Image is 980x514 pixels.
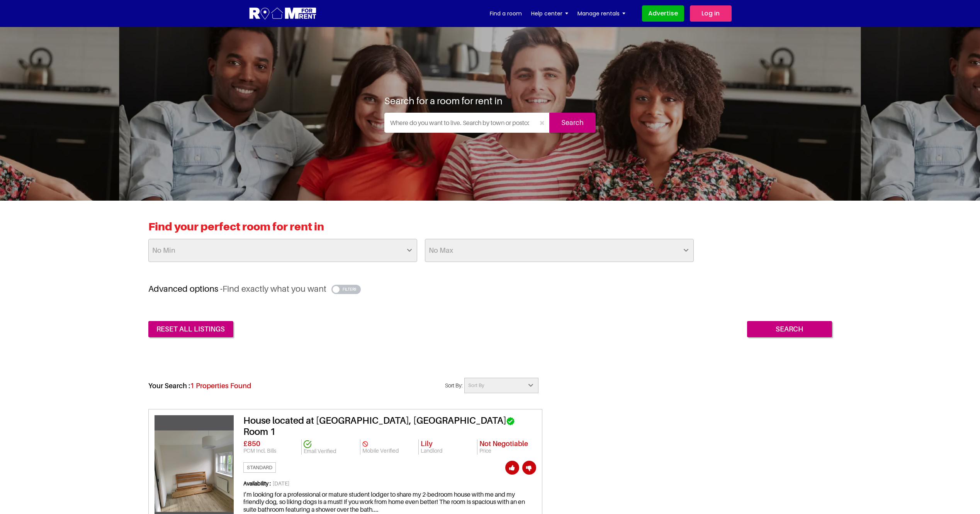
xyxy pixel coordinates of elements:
img: card-verified [304,440,311,448]
p: Price [479,448,534,454]
label: Sort By: [440,381,465,389]
h2: Find your perfect room for rent in [148,220,832,239]
span: Standard [243,462,276,473]
span: Find exactly what you want [222,284,326,294]
input: Search [747,321,832,337]
img: Photo 1 of common area House located at York YO30 6QQ, UK located at York YO30 6QQ, UK [155,431,234,512]
h3: House located at [GEOGRAPHIC_DATA], [GEOGRAPHIC_DATA] Room 1 [243,415,536,438]
p: PCM Incl. Bills [243,448,300,454]
input: Where do you want to live. Search by town or postcode [384,113,535,133]
h1: Search for a room for rent in [384,95,503,107]
p: Mobile Verified [362,448,417,454]
a: Find a room [490,8,522,19]
input: Search [549,113,596,133]
p: Landlord [421,448,475,454]
strong: Availability : [243,480,273,487]
span: Not Negotiable [479,440,528,448]
a: Help center [531,8,568,19]
a: Log in [690,5,732,22]
a: Advertise [642,5,684,22]
p: Email Verified [304,448,358,455]
span: Lily [421,440,433,448]
a: Manage rentals [577,8,625,19]
span: [DATE] [243,480,536,491]
h3: Advanced options - [148,284,832,294]
span: £850 [243,440,260,448]
h4: Your Search : [148,378,251,390]
img: Logo for Room for Rent, featuring a welcoming design with a house icon and modern typography [249,7,317,21]
span: 1 Properties Found [190,382,251,390]
a: reset all listings [148,321,233,337]
img: correct [506,417,515,425]
img: card-verified [362,441,368,447]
